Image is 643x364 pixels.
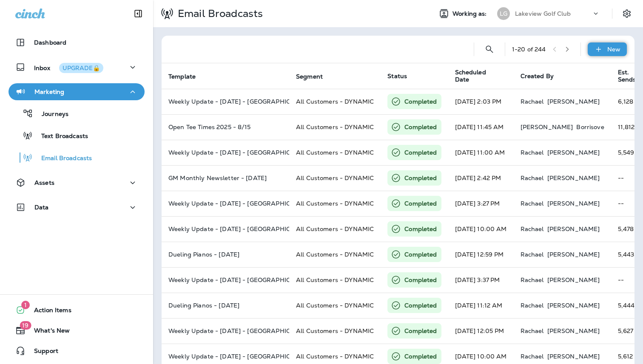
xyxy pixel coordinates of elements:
[33,133,88,141] p: Text Broadcasts
[9,34,145,51] button: Dashboard
[607,46,620,53] p: New
[547,277,600,283] p: [PERSON_NAME]
[521,226,544,232] p: Rachael
[63,65,100,71] div: UPGRADE🔒
[619,6,634,21] button: Settings
[296,174,374,182] span: All Customers - DYNAMIC
[20,321,31,330] span: 19
[33,110,68,119] p: Journeys
[455,69,510,83] span: Scheduled Date
[9,342,145,359] button: Support
[296,327,374,335] span: All Customers - DYNAMIC
[168,149,282,156] p: Weekly Update - 7/22/25 - Lakeview
[296,123,374,131] span: All Customers - DYNAMIC
[168,73,207,80] span: Template
[521,149,544,156] p: Rachael
[26,327,70,337] span: What's New
[9,149,145,166] button: Email Broadcasts
[448,191,514,216] td: [DATE] 3:27 PM
[618,69,636,83] span: Est. Sends
[26,307,71,317] span: Action Items
[296,302,374,309] span: All Customers - DYNAMIC
[448,267,514,293] td: [DATE] 3:37 PM
[448,114,514,140] td: [DATE] 11:45 AM
[404,123,437,131] p: Completed
[34,204,49,211] p: Data
[168,353,282,360] p: Weekly Update - 5/27/25 - Lakeview
[452,10,489,17] span: Working as:
[547,251,600,258] p: [PERSON_NAME]
[455,69,499,83] span: Scheduled Date
[547,353,600,360] p: [PERSON_NAME]
[448,89,514,114] td: [DATE] 2:03 PM
[296,73,323,80] span: Segment
[9,174,145,191] button: Assets
[9,302,145,319] button: 1Action Items
[34,88,64,95] p: Marketing
[33,155,92,163] p: Email Broadcasts
[448,293,514,318] td: [DATE] 11:12 AM
[296,251,374,258] span: All Customers - DYNAMIC
[34,179,54,186] p: Assets
[497,7,510,20] div: LG
[448,165,514,191] td: [DATE] 2:42 PM
[404,352,437,361] p: Completed
[448,242,514,267] td: [DATE] 12:59 PM
[404,97,437,106] p: Completed
[168,277,282,283] p: Weekly Update - 6/17/25 - Lakeview
[521,124,573,130] p: [PERSON_NAME]
[9,104,145,122] button: Journeys
[521,277,544,283] p: Rachael
[168,226,282,232] p: Weekly Update - 6/26/25 - Lakeview
[296,200,374,207] span: All Customers - DYNAMIC
[168,98,282,105] p: Weekly Update - 8/27/25 - Lakeview
[547,149,600,156] p: [PERSON_NAME]
[547,327,600,334] p: [PERSON_NAME]
[21,301,30,309] span: 1
[296,149,374,156] span: All Customers - DYNAMIC
[521,72,554,80] span: Created By
[387,72,407,80] span: Status
[521,200,544,207] p: Rachael
[9,322,145,339] button: 19What's New
[547,98,600,105] p: [PERSON_NAME]
[404,327,437,335] p: Completed
[404,225,437,233] p: Completed
[404,301,437,310] p: Completed
[404,276,437,284] p: Completed
[296,225,374,233] span: All Customers - DYNAMIC
[404,148,437,157] p: Completed
[547,226,600,232] p: [PERSON_NAME]
[168,327,282,334] p: Weekly Update - 6/6/25 - Lakeview
[521,327,544,334] p: Rachael
[296,276,374,284] span: All Customers - DYNAMIC
[296,353,374,360] span: All Customers - DYNAMIC
[9,83,145,100] button: Marketing
[168,251,282,258] p: Dueling Pianos - 6/19/2025
[168,175,282,181] p: GM Monthly Newsletter - August 2025
[34,39,66,46] p: Dashboard
[448,216,514,242] td: [DATE] 10:00 AM
[547,302,600,309] p: [PERSON_NAME]
[296,98,374,105] span: All Customers - DYNAMIC
[448,318,514,344] td: [DATE] 12:05 PM
[547,200,600,207] p: [PERSON_NAME]
[9,199,145,216] button: Data
[521,353,544,360] p: Rachael
[404,199,437,208] p: Completed
[34,63,103,72] p: Inbox
[547,175,600,181] p: [PERSON_NAME]
[168,302,282,309] p: Dueling Pianos - 6/12/2025
[404,250,437,259] p: Completed
[521,98,544,105] p: Rachael
[9,127,145,144] button: Text Broadcasts
[168,200,282,207] p: Weekly Update - 7/11/25 - Lakeview
[512,46,546,53] div: 1 - 20 of 244
[168,73,196,80] span: Template
[521,251,544,258] p: Rachael
[59,63,103,73] button: UPGRADE🔒
[521,302,544,309] p: Rachael
[521,175,544,181] p: Rachael
[576,124,604,130] p: Borrisove
[174,7,263,20] p: Email Broadcasts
